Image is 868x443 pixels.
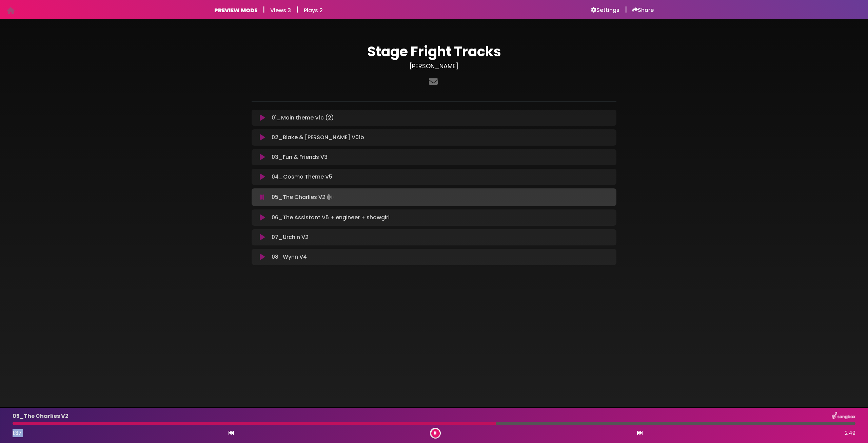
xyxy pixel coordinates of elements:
p: 08_Wynn V4 [272,253,307,261]
h1: Stage Fright Tracks [252,43,616,60]
p: 07_Urchin V2 [272,233,309,241]
h5: | [625,5,627,14]
img: waveform4.gif [325,192,335,202]
h6: Views 3 [270,7,291,14]
p: 06_The Assistant V5 + engineer + showgirl [272,214,390,222]
a: Settings [591,7,619,14]
h5: | [263,5,265,14]
p: 02_Blake & [PERSON_NAME] V01b [272,133,364,142]
h6: PREVIEW MODE [214,7,257,14]
p: 05_The Charlies V2 [272,192,335,202]
a: Share [632,7,654,14]
h3: [PERSON_NAME] [252,62,616,70]
p: 04_Cosmo Theme V5 [272,173,332,181]
h5: | [296,5,298,14]
h6: Plays 2 [304,7,323,14]
p: 03_Fun & Friends V3 [272,153,328,161]
p: 01_Main theme V1c (2) [272,114,334,122]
